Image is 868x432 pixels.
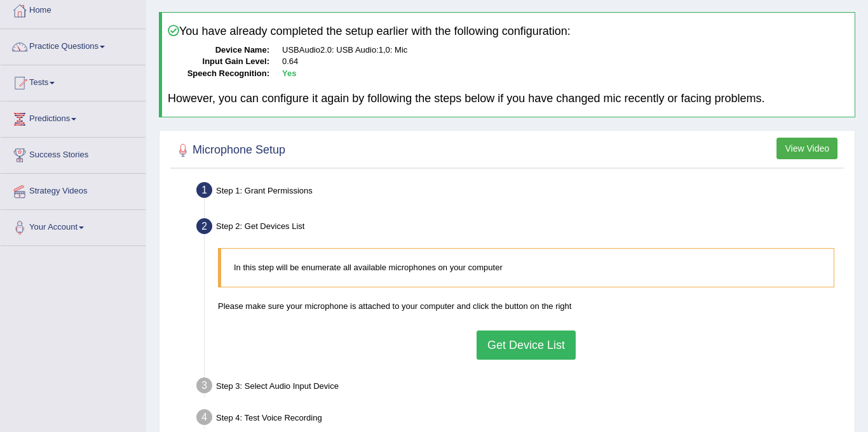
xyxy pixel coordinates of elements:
a: Your Account [1,210,146,242]
h2: Microphone Setup [173,141,285,160]
p: Please make sure your microphone is attached to your computer and click the button on the right [218,300,834,312]
button: Get Device List [477,331,576,360]
b: Yes [282,69,296,78]
a: Success Stories [1,138,146,169]
button: View Video [776,138,837,159]
div: Step 2: Get Devices List [191,214,849,242]
a: Practice Questions [1,29,146,61]
h4: However, you can configure it again by following the steps below if you have changed mic recently... [168,93,849,105]
blockquote: In this step will be enumerate all available microphones on your computer [218,248,834,287]
div: Step 1: Grant Permissions [191,178,849,206]
dt: Input Gain Level: [168,56,269,68]
dt: Device Name: [168,44,269,56]
a: Tests [1,65,146,97]
dd: 0.64 [282,56,849,68]
h4: You have already completed the setup earlier with the following configuration: [168,25,849,38]
dt: Speech Recognition: [168,68,269,80]
div: Step 3: Select Audio Input Device [191,374,849,402]
a: Predictions [1,101,146,133]
dd: USBAudio2.0: USB Audio:1,0: Mic [282,44,849,56]
a: Strategy Videos [1,174,146,206]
